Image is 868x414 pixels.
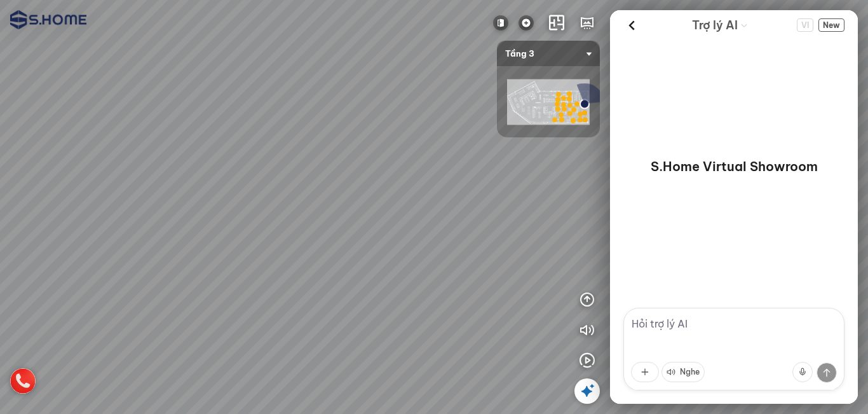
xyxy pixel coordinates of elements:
[10,368,36,394] img: hotline_icon_VCHHFN9JCFPE.png
[661,362,705,382] button: Nghe
[818,18,844,32] span: New
[797,18,813,32] button: Change language
[493,15,508,31] img: Đóng
[519,15,534,31] img: logo
[10,10,86,29] img: logo
[692,17,738,34] span: Trợ lý AI
[505,41,592,66] span: Tầng 3
[692,15,748,35] div: AI Guide options
[797,18,813,32] span: VI
[507,79,590,125] img: shome_ha_dong_l_EDTARCY6XNHH.png
[651,158,818,176] p: S.Home Virtual Showroom
[818,18,844,32] button: New Chat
